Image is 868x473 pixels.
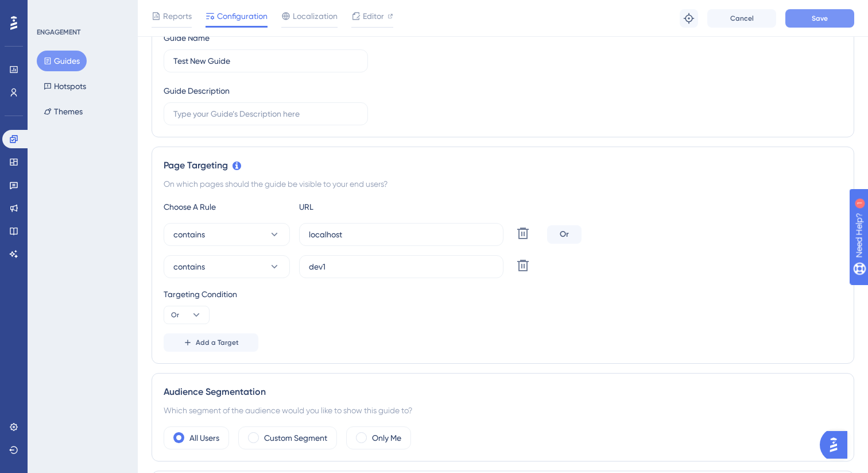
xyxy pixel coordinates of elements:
[707,9,776,28] button: Cancel
[37,101,90,122] button: Themes
[547,225,582,244] div: Or
[293,9,338,23] span: Localization
[164,255,290,278] button: contains
[309,228,494,241] input: yourwebsite.com/path
[264,431,327,445] label: Custom Segment
[80,6,83,15] div: 1
[163,9,192,23] span: Reports
[37,51,87,71] button: Guides
[164,200,290,214] div: Choose A Rule
[164,333,258,352] button: Add a Target
[812,14,828,23] span: Save
[299,200,425,214] div: URL
[173,228,205,241] span: contains
[173,107,358,120] input: Type your Guide’s Description here
[217,9,268,23] span: Configuration
[164,31,210,45] div: Guide Name
[164,177,842,191] div: On which pages should the guide be visible to your end users?
[363,9,384,23] span: Editor
[164,223,290,246] button: contains
[171,310,179,320] span: Or
[173,55,358,67] input: Type your Guide’s Name here
[164,287,842,301] div: Targeting Condition
[785,9,854,28] button: Save
[164,84,230,98] div: Guide Description
[309,260,494,273] input: yourwebsite.com/path
[820,428,854,462] iframe: UserGuiding AI Assistant Launcher
[164,403,842,417] div: Which segment of the audience would you like to show this guide to?
[173,260,205,274] span: contains
[164,306,210,324] button: Or
[196,338,239,347] span: Add a Target
[164,159,842,172] div: Page Targeting
[37,76,93,97] button: Hotspots
[27,3,72,17] span: Need Help?
[730,14,754,23] span: Cancel
[189,431,219,445] label: All Users
[372,431,401,445] label: Only Me
[37,28,80,37] div: ENGAGEMENT
[164,385,842,399] div: Audience Segmentation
